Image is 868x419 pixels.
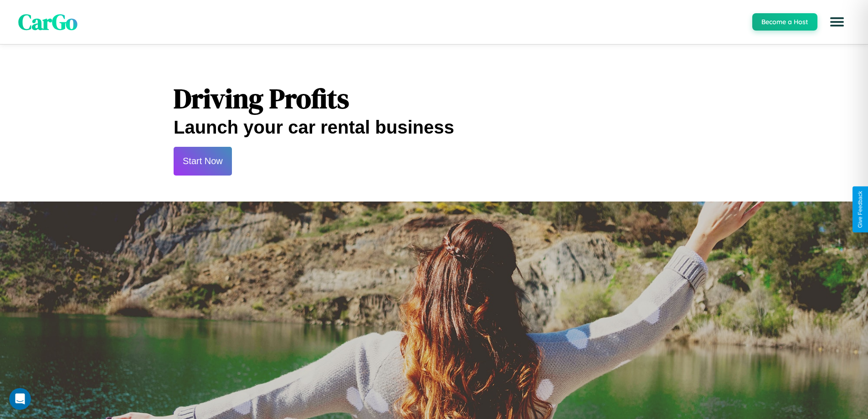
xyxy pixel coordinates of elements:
[752,13,817,31] button: Become a Host
[824,9,850,35] button: Open menu
[174,80,694,117] h1: Driving Profits
[174,147,232,176] button: Start Now
[174,117,694,138] h2: Launch your car rental business
[857,191,863,228] div: Give Feedback
[9,388,31,410] iframe: Intercom live chat
[18,7,77,37] span: CarGo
